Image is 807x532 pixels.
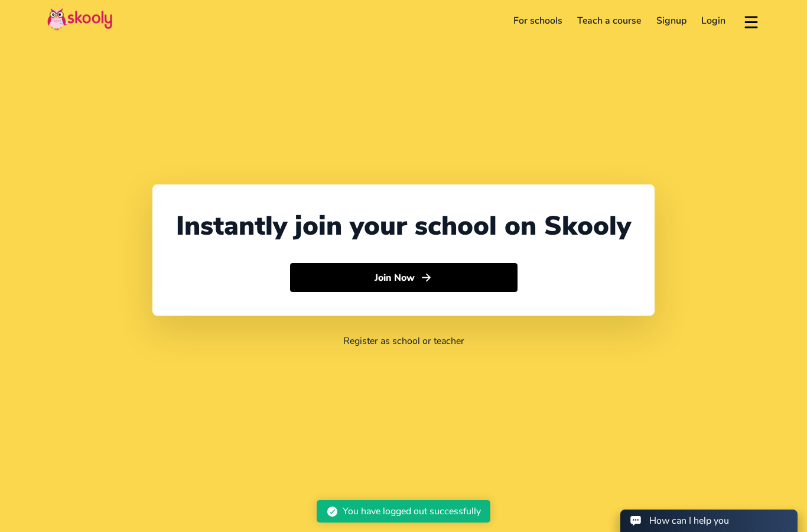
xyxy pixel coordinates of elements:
img: Skooly [47,8,112,31]
ion-icon: checkmark circle [326,505,339,518]
a: For schools [506,11,570,30]
div: Instantly join your school on Skooly [176,208,631,244]
div: You have logged out successfully [343,505,481,518]
a: Login [694,11,734,30]
button: menu outline [743,11,760,31]
button: Join Nowarrow forward outline [290,263,518,293]
ion-icon: arrow forward outline [420,271,432,284]
a: Register as school or teacher [343,335,464,348]
a: Signup [649,11,694,30]
a: Teach a course [570,11,649,30]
